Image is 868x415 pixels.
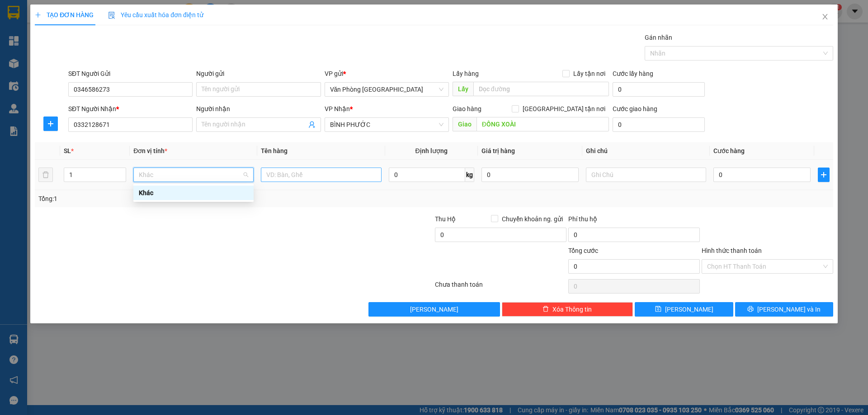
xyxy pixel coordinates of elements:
input: Ghi Chú [586,168,706,182]
button: printer[PERSON_NAME] và In [735,302,833,317]
button: Close [812,5,838,30]
input: 0 [481,168,579,182]
div: SĐT Người Gửi [68,69,193,79]
span: [GEOGRAPHIC_DATA] tận nơi [519,104,609,114]
span: VP Nhận [325,105,350,112]
span: Lấy [453,82,473,96]
span: Lấy tận nơi [570,69,609,79]
span: Xóa Thông tin [552,304,592,314]
div: Khác [133,186,254,200]
input: Cước giao hàng [613,117,705,132]
input: Dọc đường [473,82,609,96]
span: Thu Hộ [435,215,456,223]
span: Tổng cước [568,247,598,254]
button: [PERSON_NAME] [368,302,500,317]
span: user-add [308,121,316,128]
span: 0906 477 911 [68,39,94,56]
span: Giao [453,117,476,131]
span: Lấy hàng [453,70,479,77]
button: deleteXóa Thông tin [502,302,633,317]
img: icon [108,12,115,19]
span: plus [35,12,41,18]
span: Giao hàng [453,105,481,112]
span: SL [64,147,71,154]
span: plus [818,171,829,178]
label: Gán nhãn [645,34,672,41]
span: Yêu cầu xuất hóa đơn điện tử [108,11,203,19]
div: Phí thu hộ [568,214,700,228]
span: Định lượng [415,147,448,154]
span: Đơn vị tính [133,147,167,154]
span: Văn Phòng Đà Nẵng [330,83,443,96]
div: Tổng: 1 [38,194,335,204]
div: Chưa thanh toán [434,280,567,295]
span: Khác [139,168,248,182]
button: plus [818,168,830,182]
div: Khác [139,188,248,198]
span: BXTTDN1110250118 [96,61,172,70]
span: kg [465,168,474,182]
span: delete [542,306,549,313]
span: [PERSON_NAME] và In [757,304,821,314]
span: [PERSON_NAME] [410,304,458,314]
th: Ghi chú [582,142,710,160]
div: VP gửi [325,69,449,79]
label: Hình thức thanh toán [702,247,762,254]
label: Cước lấy hàng [613,70,653,77]
span: close [821,13,829,20]
span: BÌNH PHƯỚC [330,118,443,131]
label: Cước giao hàng [613,105,657,112]
span: Giá trị hàng [481,147,515,154]
div: Người nhận [196,104,321,114]
button: plus [43,117,58,131]
button: save[PERSON_NAME] [635,302,733,317]
strong: PHIẾU BIÊN NHẬN [68,58,95,87]
div: SĐT Người Nhận [68,104,193,114]
span: Chuyển khoản ng. gửi [498,214,566,224]
input: Cước lấy hàng [613,82,705,97]
span: Cước hàng [713,147,745,154]
span: TẠO ĐƠN HÀNG [35,11,94,19]
img: logo [4,39,67,70]
span: [PERSON_NAME] [665,304,713,314]
span: save [655,306,661,313]
input: Dọc đường [476,117,609,131]
span: Tên hàng [261,147,288,154]
button: delete [38,168,53,182]
span: printer [747,306,754,313]
span: plus [44,120,57,127]
div: Người gửi [196,69,321,79]
input: VD: Bàn, Ghế [261,168,381,182]
strong: Nhà xe QUỐC ĐẠT [69,8,94,37]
